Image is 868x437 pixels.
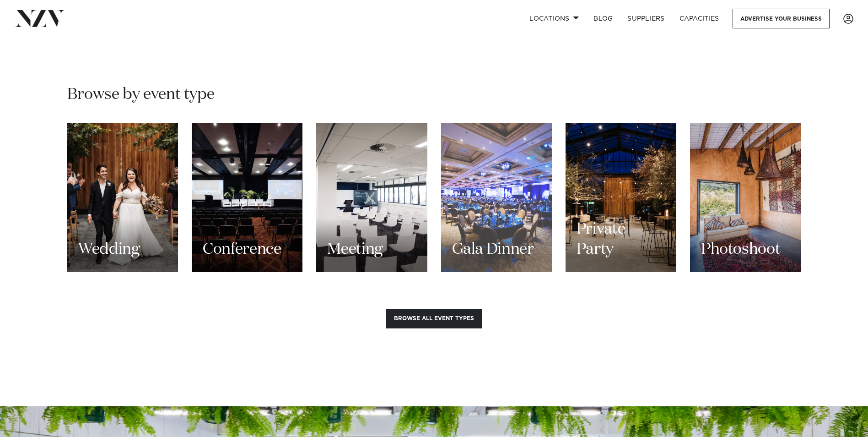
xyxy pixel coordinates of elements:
h2: Browse by event type [67,84,801,105]
h3: Wedding [78,239,140,260]
button: Browse all event types [386,309,482,328]
h3: Conference [203,239,281,260]
h3: Meeting [327,239,383,260]
a: Meeting Meeting [316,123,427,272]
a: Photoshoot Photoshoot [690,123,801,272]
a: Capacities [672,9,727,28]
a: Private Party Private Party [566,123,676,272]
a: SUPPLIERS [620,9,672,28]
a: Gala Dinner Gala Dinner [441,123,552,272]
h3: Private Party [577,219,665,260]
a: Wedding Wedding [67,123,178,272]
h3: Gala Dinner [452,239,534,260]
a: Locations [522,9,586,28]
a: BLOG [586,9,620,28]
a: Advertise your business [733,9,830,28]
a: Conference Conference [192,123,302,272]
h3: Photoshoot [701,239,781,260]
img: nzv-logo.png [15,10,65,27]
